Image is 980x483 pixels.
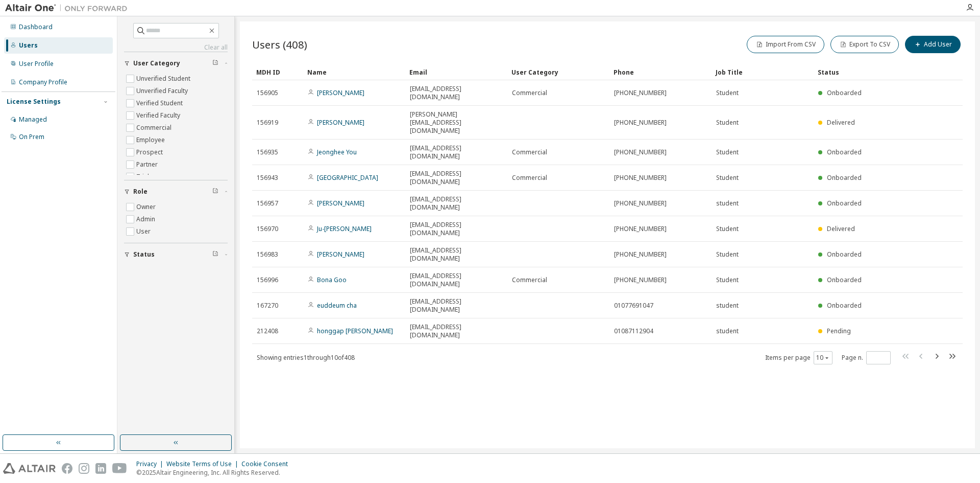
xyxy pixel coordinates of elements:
button: Role [124,180,228,203]
div: MDH ID [256,64,299,80]
span: [EMAIL_ADDRESS][DOMAIN_NAME] [410,246,503,263]
div: Job Title [716,64,810,80]
span: [PHONE_NUMBER] [614,148,667,156]
div: Company Profile [19,78,67,86]
span: User Category [133,59,180,67]
span: [PHONE_NUMBER] [614,199,667,208]
img: Altair One [5,3,133,13]
span: [EMAIL_ADDRESS][DOMAIN_NAME] [410,144,503,160]
span: Page n. [842,351,891,364]
label: Employee [136,134,167,146]
button: Status [124,243,228,266]
span: student [716,327,739,335]
div: Name [307,64,401,80]
p: © 2025 Altair Engineering, Inc. All Rights Reserved. [136,468,294,477]
button: Import From CSV [747,36,824,53]
label: Verified Faculty [136,109,182,122]
img: linkedin.svg [95,463,106,474]
span: Status [133,250,155,259]
a: [GEOGRAPHIC_DATA] [317,173,378,182]
span: 156996 [257,276,278,284]
span: Delivered [827,118,855,127]
a: Bona Goo [317,275,347,284]
span: 156943 [257,174,278,182]
div: License Settings [7,98,61,106]
span: [PHONE_NUMBER] [614,225,667,233]
span: Commercial [512,276,547,284]
span: Student [716,119,739,127]
span: 156983 [257,250,278,259]
span: 167270 [257,302,278,310]
span: Student [716,250,739,259]
span: [PHONE_NUMBER] [614,250,667,259]
button: User Category [124,52,228,75]
div: User Category [511,64,605,80]
label: Partner [136,158,160,171]
img: facebook.svg [62,463,72,474]
span: Onboarded [827,301,862,310]
span: [EMAIL_ADDRESS][DOMAIN_NAME] [410,221,503,237]
button: Export To CSV [830,36,899,53]
span: Onboarded [827,250,862,259]
span: [EMAIL_ADDRESS][DOMAIN_NAME] [410,170,503,186]
span: 156957 [257,199,278,208]
div: User Profile [19,60,54,68]
span: 01087112904 [614,327,653,335]
span: Showing entries 1 through 10 of 408 [257,353,355,362]
span: Items per page [765,351,832,364]
span: Onboarded [827,148,862,156]
span: [PHONE_NUMBER] [614,119,667,127]
label: Commercial [136,122,174,134]
span: Onboarded [827,88,862,97]
span: Commercial [512,174,547,182]
label: Trial [136,171,151,183]
a: [PERSON_NAME] [317,199,364,208]
span: 212408 [257,327,278,335]
label: Verified Student [136,97,185,109]
span: [EMAIL_ADDRESS][DOMAIN_NAME] [410,323,503,339]
label: Owner [136,201,158,213]
div: Email [409,64,503,80]
a: euddeum cha [317,301,357,310]
a: [PERSON_NAME] [317,88,364,97]
label: Admin [136,213,157,225]
span: Student [716,225,739,233]
span: Student [716,148,739,156]
span: 156905 [257,89,278,97]
span: Clear filter [212,250,218,259]
span: Commercial [512,89,547,97]
span: Student [716,89,739,97]
span: Users (408) [252,37,307,52]
span: [EMAIL_ADDRESS][DOMAIN_NAME] [410,297,503,314]
span: 156919 [257,119,278,127]
span: [EMAIL_ADDRESS][DOMAIN_NAME] [410,85,503,101]
label: Unverified Student [136,73,192,85]
a: [PERSON_NAME] [317,118,364,127]
span: Onboarded [827,199,862,208]
span: Onboarded [827,173,862,182]
span: [PHONE_NUMBER] [614,276,667,284]
span: 01077691047 [614,302,653,310]
label: Unverified Faculty [136,85,190,97]
a: honggap [PERSON_NAME] [317,327,393,335]
button: 10 [816,354,830,362]
a: Jeonghee You [317,148,357,156]
div: Phone [614,64,707,80]
span: Clear filter [212,188,218,196]
img: altair_logo.svg [3,463,56,474]
label: Prospect [136,146,165,158]
a: Clear all [124,43,228,52]
a: [PERSON_NAME] [317,250,364,259]
span: [PERSON_NAME][EMAIL_ADDRESS][DOMAIN_NAME] [410,110,503,135]
span: 156970 [257,225,278,233]
label: User [136,225,153,238]
div: Users [19,41,38,50]
span: Clear filter [212,59,218,67]
span: Student [716,174,739,182]
span: [PHONE_NUMBER] [614,174,667,182]
span: Student [716,276,739,284]
div: Cookie Consent [241,460,294,468]
div: Dashboard [19,23,53,31]
span: Onboarded [827,275,862,284]
span: Role [133,188,148,196]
